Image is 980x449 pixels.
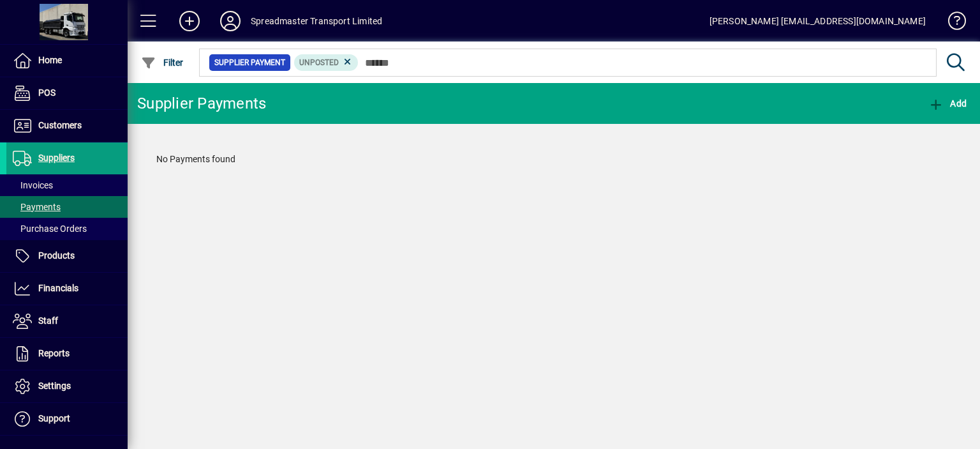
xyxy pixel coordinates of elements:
[6,218,128,240] a: Purchase Orders
[38,381,71,391] span: Settings
[6,45,128,77] a: Home
[6,370,128,402] a: Settings
[6,174,128,196] a: Invoices
[6,240,128,272] a: Products
[6,338,128,370] a: Reports
[38,153,75,163] span: Suppliers
[294,54,359,71] mat-chip: Supplier Payment Status: Unposted
[38,88,56,98] span: POS
[38,348,70,358] span: Reports
[144,140,964,179] div: No Payments found
[6,273,128,305] a: Financials
[251,11,382,31] div: Spreadmaster Transport Limited
[38,250,75,261] span: Products
[939,3,964,44] a: Knowledge Base
[928,98,967,109] span: Add
[38,283,78,293] span: Financials
[38,55,62,65] span: Home
[38,120,82,130] span: Customers
[6,196,128,218] a: Payments
[709,11,926,31] div: [PERSON_NAME] [EMAIL_ADDRESS][DOMAIN_NAME]
[299,58,339,67] span: Unposted
[137,93,266,114] div: Supplier Payments
[6,77,128,109] a: POS
[169,10,210,33] button: Add
[925,92,970,115] button: Add
[38,316,58,326] span: Staff
[6,110,128,142] a: Customers
[6,305,128,337] a: Staff
[210,10,251,33] button: Profile
[13,180,53,190] span: Invoices
[138,51,187,74] button: Filter
[214,56,285,69] span: Supplier Payment
[6,403,128,435] a: Support
[38,413,70,423] span: Support
[13,202,61,212] span: Payments
[141,57,184,68] span: Filter
[13,224,87,234] span: Purchase Orders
